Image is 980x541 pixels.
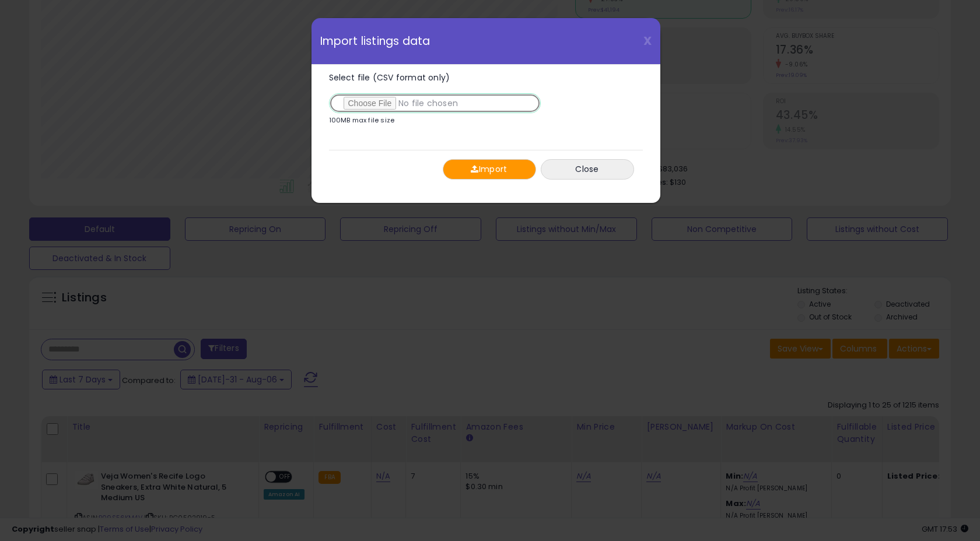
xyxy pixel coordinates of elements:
p: 100MB max file size [329,117,395,124]
span: Select file (CSV format only) [329,72,450,83]
span: Import listings data [320,36,430,47]
button: Import [443,159,536,180]
button: Close [541,159,634,180]
span: X [643,33,652,49]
